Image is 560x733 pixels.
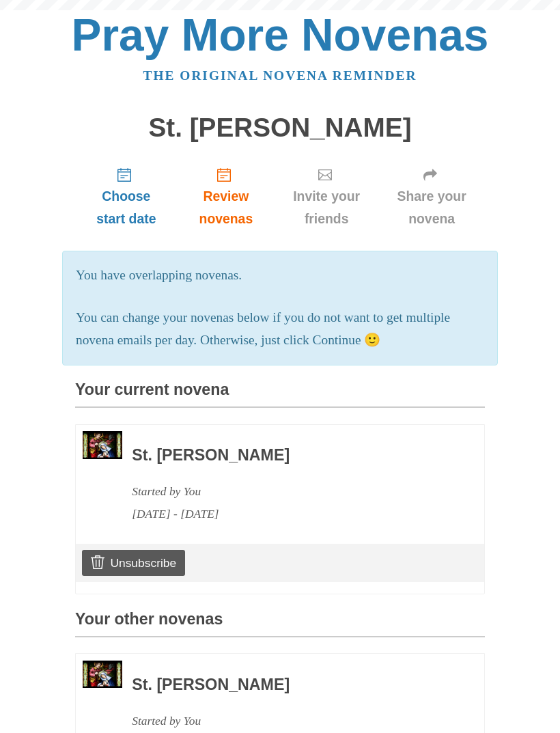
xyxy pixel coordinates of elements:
h3: Your current novena [75,381,485,408]
img: Novena image [83,431,122,458]
h3: St. [PERSON_NAME] [132,447,447,465]
h3: Your other novenas [75,611,485,637]
div: Started by You [132,710,447,732]
span: Review novenas [191,185,261,230]
a: Share your novena [378,156,485,237]
img: Novena image [83,661,122,688]
a: Choose start date [75,156,178,237]
div: [DATE] - [DATE] [132,503,447,525]
p: You have overlapping novenas. [76,264,484,287]
span: Share your novena [392,185,471,230]
a: Review novenas [178,156,275,237]
span: Choose start date [89,185,164,230]
a: The original novena reminder [143,68,417,83]
h3: St. [PERSON_NAME] [132,676,447,694]
p: You can change your novenas below if you do not want to get multiple novena emails per day. Other... [76,307,484,352]
div: Started by You [132,480,447,503]
a: Pray More Novenas [72,10,489,60]
a: Unsubscribe [82,550,185,576]
span: Invite your friends [288,185,365,230]
a: Invite your friends [275,156,378,237]
h1: St. [PERSON_NAME] [75,113,485,143]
